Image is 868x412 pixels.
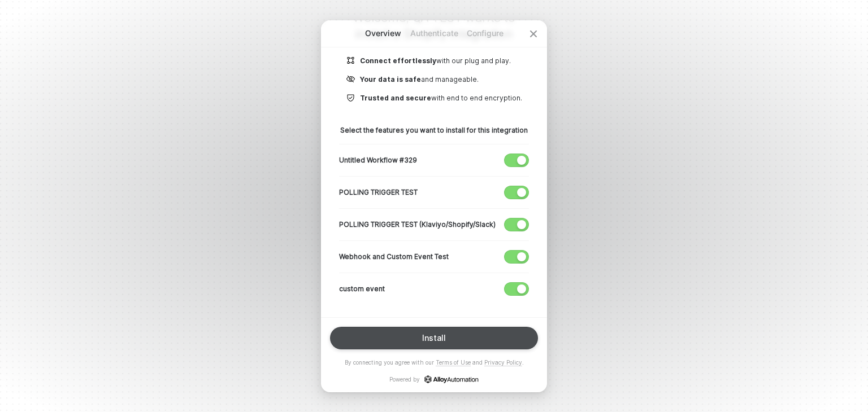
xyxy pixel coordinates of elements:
[339,220,496,229] p: POLLING TRIGGER TEST (Klaviyo/Shopify/Slack)
[346,74,355,84] img: icon
[339,252,449,261] p: Webhook and Custom Event Test
[345,358,524,366] p: By connecting you agree with our and .
[389,375,479,383] p: Powered by
[358,28,409,39] p: Overview
[346,93,355,103] img: icon
[346,56,355,65] img: icon
[360,74,479,84] p: and manageable.
[484,359,522,366] a: Privacy Policy
[339,284,385,293] p: custom event
[339,125,529,135] p: Select the features you want to install for this integration
[339,155,417,165] p: Untitled Workflow #329
[360,56,436,65] b: Connect effortlessly
[529,29,538,38] span: icon-close
[459,28,510,39] p: Configure
[360,94,431,102] b: Trusted and secure
[422,334,446,343] div: Install
[360,93,522,103] p: with end to end encryption.
[339,187,418,197] p: POLLING TRIGGER TEST
[436,359,471,366] a: Terms of Use
[360,56,511,65] p: with our plug and play.
[409,28,459,39] p: Authenticate
[330,327,538,349] button: Install
[360,75,421,84] b: Your data is safe
[424,375,479,383] a: icon-success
